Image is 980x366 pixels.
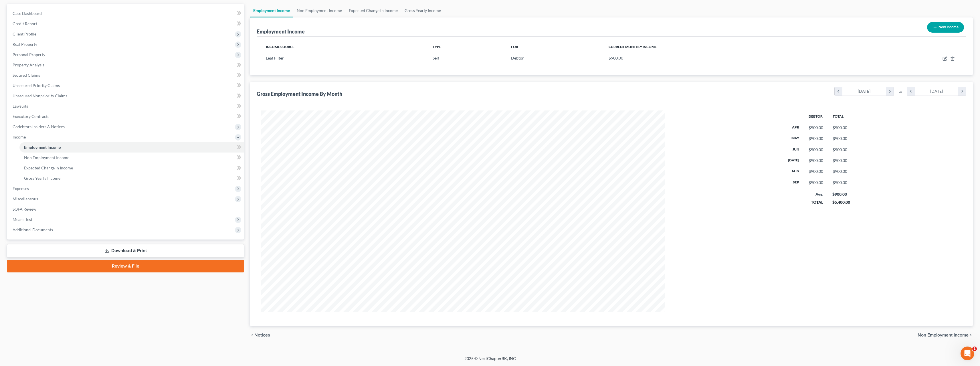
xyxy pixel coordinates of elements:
[24,155,69,160] span: Non Employment Income
[19,153,244,163] a: Non Employment Income
[19,173,244,183] a: Gross Yearly Income
[13,83,60,88] span: Unsecured Priority Claims
[972,347,977,351] span: 1
[24,145,61,150] span: Employment Income
[783,133,804,144] th: May
[511,45,518,49] span: For
[783,166,804,177] th: Aug
[13,93,67,98] span: Unsecured Nonpriority Claims
[8,101,244,111] a: Lawsuits
[511,56,524,60] span: Debtor
[809,180,823,185] div: $900.00
[804,110,828,122] th: Debtor
[13,186,29,191] span: Expenses
[835,87,842,96] i: chevron_left
[918,333,973,337] button: Non Employment Income chevron_right
[19,163,244,173] a: Expected Change in Income
[8,111,244,122] a: Executory Contracts
[828,177,855,188] td: $900.00
[609,45,657,49] span: Current Monthly Income
[13,42,37,47] span: Real Property
[809,147,823,153] div: $900.00
[433,56,439,60] span: Self
[609,56,623,60] span: $900.00
[250,4,293,17] a: Employment Income
[13,104,28,108] span: Lawsuits
[783,177,804,188] th: Sep
[13,62,44,67] span: Property Analysis
[842,87,886,96] div: [DATE]
[257,28,305,35] div: Employment Income
[8,91,244,101] a: Unsecured Nonpriority Claims
[254,333,270,337] span: Notices
[13,196,38,201] span: Miscellaneous
[809,158,823,163] div: $900.00
[783,122,804,133] th: Apr
[809,125,823,130] div: $900.00
[8,8,244,19] a: Case Dashboard
[327,356,653,366] div: 2025 © NextChapterBK, INC
[832,199,850,205] div: $5,400.00
[13,73,40,78] span: Secured Claims
[8,80,244,91] a: Unsecured Priority Claims
[13,11,42,16] span: Case Dashboard
[915,87,959,96] div: [DATE]
[401,4,444,17] a: Gross Yearly Income
[13,114,49,119] span: Executory Contracts
[961,347,974,360] iframe: Intercom live chat
[13,52,45,57] span: Personal Property
[958,87,966,96] i: chevron_right
[19,142,244,153] a: Employment Income
[783,144,804,155] th: Jun
[13,21,37,26] span: Credit Report
[8,204,244,214] a: SOFA Review
[828,166,855,177] td: $900.00
[7,244,244,258] a: Download & Print
[13,124,65,129] span: Codebtors Insiders & Notices
[13,217,32,222] span: Means Test
[250,333,254,337] i: chevron_left
[7,260,244,272] a: Review & File
[266,45,294,49] span: Income Source
[13,207,36,211] span: SOFA Review
[433,45,441,49] span: Type
[969,333,973,337] i: chevron_right
[13,227,53,232] span: Additional Documents
[266,56,284,60] span: Leaf Filter
[918,333,969,337] span: Non Employment Income
[345,4,401,17] a: Expected Change in Income
[24,176,60,181] span: Gross Yearly Income
[293,4,345,17] a: Non Employment Income
[808,199,823,205] div: TOTAL
[927,22,964,33] button: New Income
[828,110,855,122] th: Total
[828,122,855,133] td: $900.00
[828,133,855,144] td: $900.00
[809,136,823,141] div: $900.00
[8,70,244,80] a: Secured Claims
[828,155,855,166] td: $900.00
[828,144,855,155] td: $900.00
[832,191,850,197] div: $900.00
[898,88,902,94] span: to
[13,31,36,36] span: Client Profile
[808,191,823,197] div: Avg.
[250,333,270,337] button: chevron_left Notices
[257,90,342,97] div: Gross Employment Income By Month
[783,155,804,166] th: [DATE]
[907,87,915,96] i: chevron_left
[809,169,823,174] div: $900.00
[13,134,26,139] span: Income
[8,19,244,29] a: Credit Report
[24,165,73,170] span: Expected Change in Income
[8,60,244,70] a: Property Analysis
[886,87,894,96] i: chevron_right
